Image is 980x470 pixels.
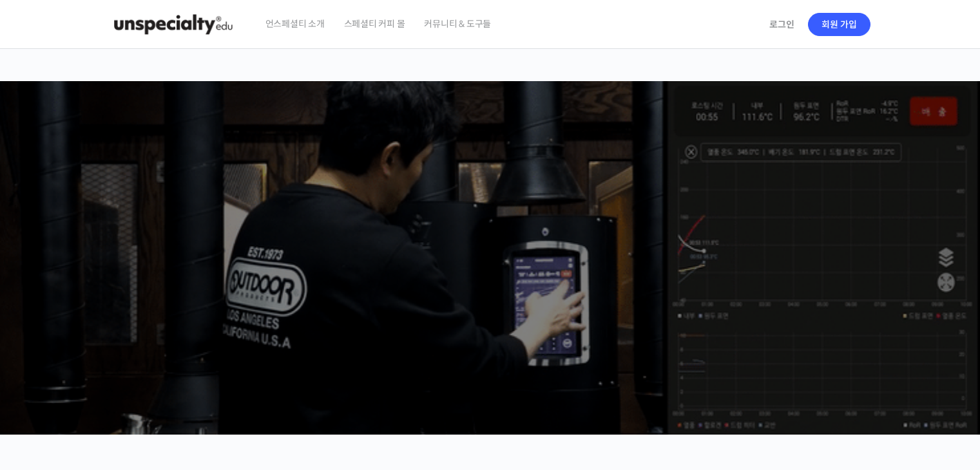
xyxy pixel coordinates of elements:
[762,10,802,39] a: 로그인
[808,13,870,36] a: 회원 가입
[13,197,968,262] p: [PERSON_NAME]을 다하는 당신을 위해, 최고와 함께 만든 커피 클래스
[13,268,968,286] p: 시간과 장소에 구애받지 않고, 검증된 커리큘럼으로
